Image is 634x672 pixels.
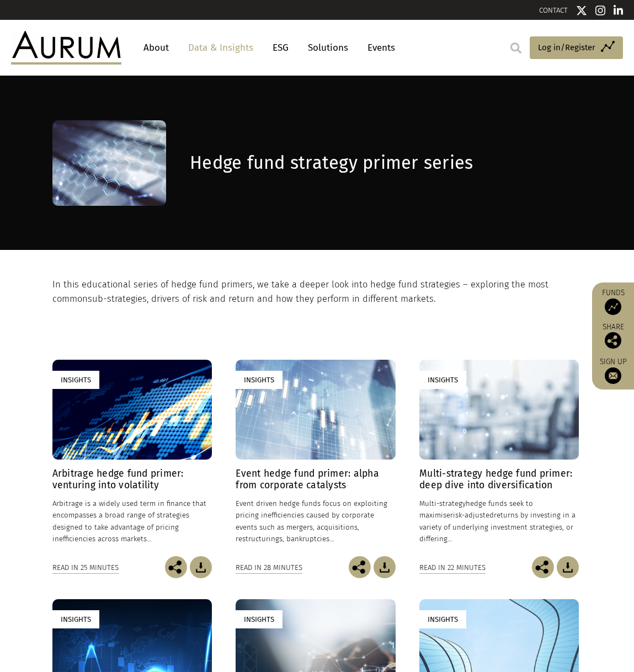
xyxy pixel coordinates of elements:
img: Aurum [11,31,121,64]
div: Insights [52,610,99,628]
div: Share [598,323,628,349]
img: Download Article [557,556,579,578]
img: Share this post [349,556,371,578]
div: Insights [236,371,283,389]
a: Insights Event hedge fund primer: alpha from corporate catalysts Event driven hedge funds focus o... [236,360,395,556]
a: ESG [267,38,294,58]
h1: Hedge fund strategy primer series [190,152,579,174]
img: Share this post [532,556,554,578]
h4: Arbitrage hedge fund primer: venturing into volatility [52,468,212,491]
span: risk-adjusted [450,511,494,519]
span: Multi-strategy [419,499,466,508]
a: About [138,38,174,58]
p: hedge funds seek to maximise returns by investing in a variety of underlying investment strategie... [419,498,579,545]
img: Linkedin icon [614,5,624,16]
img: Download Article [190,556,212,578]
a: Events [362,38,395,58]
span: sub-strategies [88,294,147,304]
a: Funds [598,288,628,315]
div: Read in 28 minutes [236,562,302,574]
img: search.svg [510,42,521,54]
img: Access Funds [605,298,621,315]
p: Event driven hedge funds focus on exploiting pricing inefficiencies caused by corporate events su... [236,498,395,545]
div: Insights [52,371,99,389]
a: Log in/Register [530,36,623,60]
img: Download Article [374,556,396,578]
div: Read in 25 minutes [52,562,119,574]
span: Log in/Register [538,41,595,54]
img: Share this post [605,332,621,349]
div: Read in 22 minutes [419,562,486,574]
a: CONTACT [539,6,568,14]
div: Insights [236,610,283,628]
h4: Multi-strategy hedge fund primer: deep dive into diversification [419,468,579,491]
h4: Event hedge fund primer: alpha from corporate catalysts [236,468,395,491]
a: Data & Insights [183,38,259,58]
a: Insights Arbitrage hedge fund primer: venturing into volatility Arbitrage is a widely used term i... [52,360,212,556]
div: Insights [419,610,466,628]
a: Sign up [598,357,628,384]
a: Insights Multi-strategy hedge fund primer: deep dive into diversification Multi-strategyhedge fun... [419,360,579,556]
p: In this educational series of hedge fund primers, we take a deeper look into hedge fund strategie... [52,278,579,307]
a: Solutions [302,38,354,58]
img: Instagram icon [595,5,605,16]
p: Arbitrage is a widely used term in finance that encompasses a broad range of strategies designed ... [52,498,212,545]
img: Share this post [165,556,187,578]
img: Twitter icon [576,5,587,16]
div: Insights [419,371,466,389]
img: Sign up to our newsletter [605,367,621,384]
